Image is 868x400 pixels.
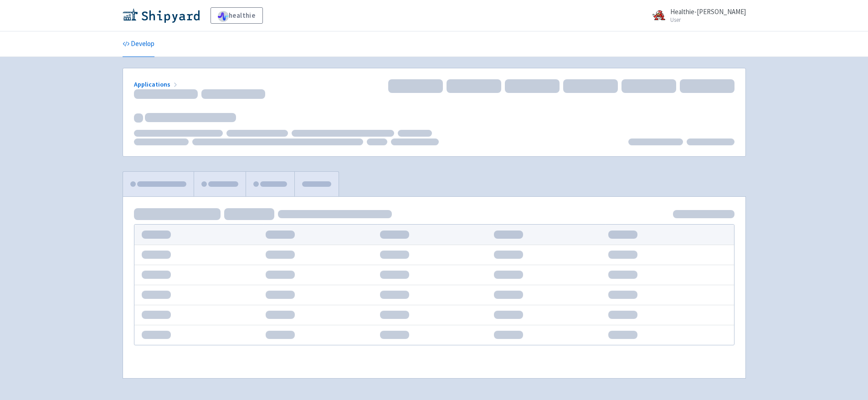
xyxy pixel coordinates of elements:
a: Applications [134,80,179,88]
small: User [670,17,746,23]
span: Healthie-[PERSON_NAME] [670,7,746,16]
img: Shipyard logo [123,8,200,23]
a: Healthie-[PERSON_NAME] User [647,8,746,23]
a: healthie [211,7,263,24]
a: Develop [123,31,154,57]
